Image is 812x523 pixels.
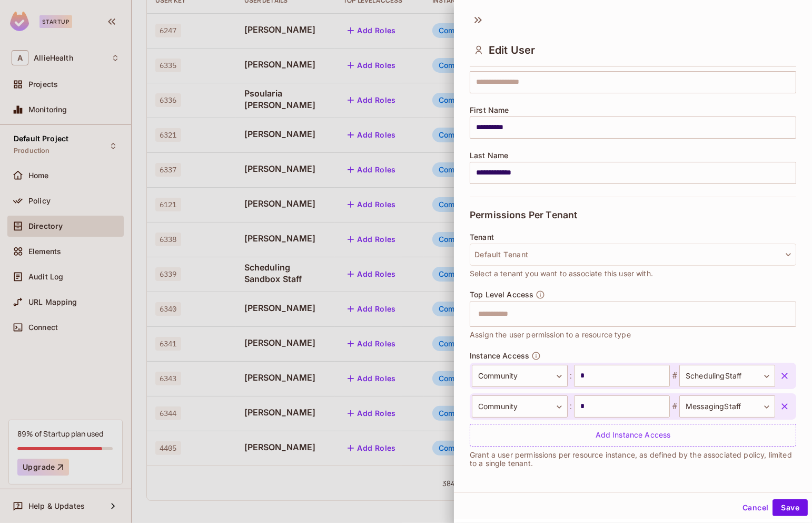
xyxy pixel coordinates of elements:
[489,44,535,56] span: Edit User
[568,400,574,413] span: :
[470,233,494,241] span: Tenant
[470,424,796,447] div: Add Instance Access
[670,400,679,413] span: #
[470,352,529,360] span: Instance Access
[470,329,631,341] span: Assign the user permission to a resource type
[679,395,775,418] div: MessagingStaff
[472,395,568,418] div: Community
[670,370,679,382] span: #
[470,451,796,468] p: Grant a user permissions per resource instance, as defined by the associated policy, limited to a...
[470,151,508,160] span: Last Name
[470,106,509,114] span: First Name
[568,370,574,382] span: :
[472,365,568,387] div: Community
[470,268,653,279] span: Select a tenant you want to associate this user with.
[738,499,773,516] button: Cancel
[790,313,793,315] button: Open
[470,244,796,266] button: Default Tenant
[470,290,533,299] span: Top Level Access
[773,499,808,516] button: Save
[470,210,577,220] span: Permissions Per Tenant
[679,365,775,387] div: SchedulingStaff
